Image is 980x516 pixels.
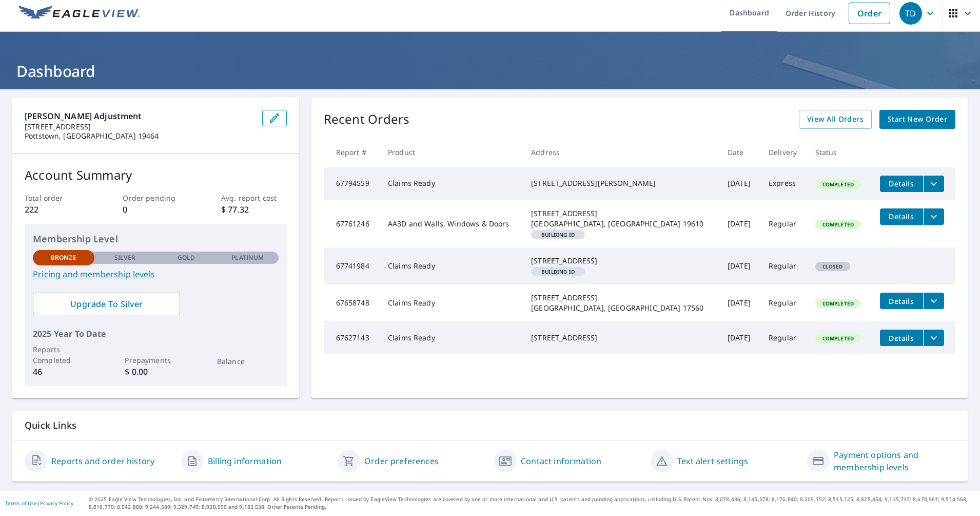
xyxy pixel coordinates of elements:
[849,3,890,24] a: Order
[125,355,186,366] p: Prepayments
[886,296,917,306] span: Details
[760,247,807,284] td: Regular
[380,137,523,167] th: Product
[760,284,807,321] td: Regular
[760,200,807,247] td: Regular
[760,321,807,354] td: Regular
[33,268,279,280] a: Pricing and membership levels
[816,181,860,188] span: Completed
[380,321,523,354] td: Claims Ready
[521,455,601,467] a: Contact information
[25,110,254,122] p: [PERSON_NAME] Adjustment
[114,253,136,262] p: Silver
[677,455,748,467] a: Text alert settings
[364,455,439,467] a: Order preferences
[760,167,807,200] td: Express
[125,366,186,378] p: $ 0.00
[719,137,760,167] th: Date
[816,335,860,342] span: Completed
[123,193,188,203] p: Order pending
[33,328,279,340] p: 2025 Year To Date
[123,203,188,216] p: 0
[380,200,523,247] td: AA3D and Walls, Windows & Doors
[208,455,282,467] a: Billing information
[719,284,760,321] td: [DATE]
[40,500,73,507] a: Privacy Policy
[380,247,523,284] td: Claims Ready
[923,208,944,225] button: filesDropdownBtn-67761246
[923,330,944,346] button: filesDropdownBtn-67627143
[380,167,523,200] td: Claims Ready
[221,203,287,216] p: $ 77.32
[33,366,94,378] p: 46
[324,137,380,167] th: Report #
[886,179,917,188] span: Details
[719,167,760,200] td: [DATE]
[33,232,279,246] p: Membership Level
[541,269,575,274] em: Building ID
[25,131,254,141] p: Pottstown, [GEOGRAPHIC_DATA] 19464
[221,193,287,203] p: Avg. report cost
[25,166,287,184] p: Account Summary
[816,263,849,270] span: Closed
[231,253,264,262] p: Platinum
[5,500,37,507] a: Terms of Use
[324,284,380,321] td: 67658748
[531,178,711,188] div: [STREET_ADDRESS][PERSON_NAME]
[33,344,94,366] p: Reports Completed
[880,293,923,309] button: detailsBtn-67658748
[880,176,923,192] button: detailsBtn-67794559
[923,293,944,309] button: filesDropdownBtn-67658748
[760,137,807,167] th: Delivery
[886,212,917,221] span: Details
[807,137,872,167] th: Status
[217,356,279,367] p: Balance
[324,110,410,129] p: Recent Orders
[880,330,923,346] button: detailsBtn-67627143
[25,203,90,216] p: 222
[531,256,711,266] div: [STREET_ADDRESS]
[531,293,711,313] div: [STREET_ADDRESS] [GEOGRAPHIC_DATA], [GEOGRAPHIC_DATA] 17560
[923,176,944,192] button: filesDropdownBtn-67794559
[324,167,380,200] td: 67794559
[834,449,955,473] a: Payment options and membership levels
[89,495,975,511] p: © 2025 Eagle View Technologies, Inc. and Pictometry International Corp. All Rights Reserved. Repo...
[25,122,254,131] p: [STREET_ADDRESS]
[719,200,760,247] td: [DATE]
[12,61,968,82] h1: Dashboard
[541,232,575,237] em: Building ID
[324,321,380,354] td: 67627143
[799,110,872,129] a: View All Orders
[816,300,860,307] span: Completed
[531,208,711,229] div: [STREET_ADDRESS] [GEOGRAPHIC_DATA], [GEOGRAPHIC_DATA] 19610
[324,200,380,247] td: 67761246
[886,333,917,343] span: Details
[5,500,73,506] p: |
[816,221,860,228] span: Completed
[51,455,154,467] a: Reports and order history
[807,113,864,126] span: View All Orders
[33,293,180,315] a: Upgrade To Silver
[25,193,90,203] p: Total order
[18,6,140,21] img: EV Logo
[25,419,955,432] p: Quick Links
[719,247,760,284] td: [DATE]
[324,247,380,284] td: 67741984
[880,208,923,225] button: detailsBtn-67761246
[41,298,172,310] span: Upgrade To Silver
[888,113,947,126] span: Start New Order
[51,253,76,262] p: Bronze
[899,2,922,25] div: TD
[523,137,719,167] th: Address
[380,284,523,321] td: Claims Ready
[531,333,711,343] div: [STREET_ADDRESS]
[879,110,955,129] a: Start New Order
[178,253,195,262] p: Gold
[719,321,760,354] td: [DATE]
